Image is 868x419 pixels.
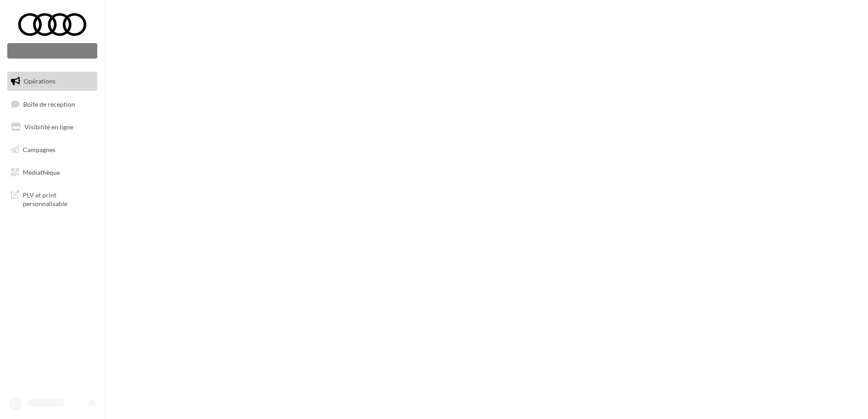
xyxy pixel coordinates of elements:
a: Médiathèque [5,163,99,182]
span: Boîte de réception [23,100,75,108]
a: Campagnes [5,140,99,159]
span: Opérations [24,77,55,85]
span: Visibilité en ligne [25,123,73,131]
span: PLV et print personnalisable [23,189,94,208]
div: Nouvelle campagne [7,43,97,59]
span: Campagnes [23,146,55,153]
span: Médiathèque [23,168,60,176]
a: Visibilité en ligne [5,118,99,137]
a: Boîte de réception [5,94,99,114]
a: PLV et print personnalisable [5,185,99,212]
a: Opérations [5,72,99,91]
